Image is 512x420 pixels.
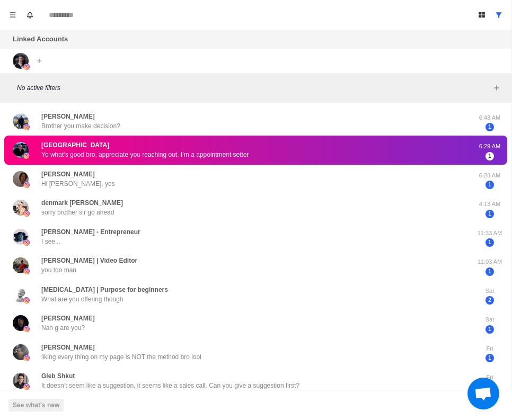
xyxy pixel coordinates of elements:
button: Show all conversations [490,6,507,23]
span: 1 [485,354,494,362]
img: picture [13,53,29,69]
img: picture [13,257,29,273]
img: picture [23,297,30,303]
p: Fri [476,373,503,382]
button: See what's new [8,399,64,412]
p: Nah g are you? [41,323,85,333]
p: [PERSON_NAME] | Video Editor [41,256,137,265]
p: It doesn’t seem like a suggestion, it seems like a sales call. Can you give a suggestion first? [41,381,299,390]
img: picture [23,210,30,217]
span: 2 [485,296,494,305]
p: What are you offering though [41,294,123,304]
img: picture [23,326,30,332]
button: Add account [33,55,46,67]
img: picture [13,315,29,331]
img: picture [23,268,30,274]
p: 6:43 AM [476,113,503,122]
img: picture [23,182,30,188]
p: Brother you make decision? [41,121,120,131]
img: picture [23,124,30,130]
img: picture [23,383,30,390]
p: 4:13 AM [476,200,503,209]
img: picture [23,153,30,159]
span: 1 [485,210,494,218]
p: Sat [476,287,503,296]
p: denmark [PERSON_NAME] [41,198,123,208]
p: 11:33 AM [476,229,503,238]
img: picture [13,200,29,216]
img: picture [13,142,29,158]
img: picture [13,287,29,302]
p: [PERSON_NAME] [41,112,95,121]
img: picture [23,355,30,361]
p: [MEDICAL_DATA] | Purpose for beginners [41,285,168,294]
span: 1 [485,325,494,334]
p: Sat [476,315,503,324]
img: picture [13,373,29,389]
img: picture [23,64,30,70]
p: No active filters [17,83,490,93]
button: Board View [473,6,490,23]
p: you too man [41,265,76,275]
img: picture [13,171,29,187]
p: Fri [476,344,503,353]
p: sorry brother slr go ahead [41,208,114,217]
p: Linked Accounts [13,34,68,44]
p: I see... [41,237,60,246]
button: Add filters [490,82,503,94]
div: Open chat [467,378,499,409]
img: picture [13,113,29,129]
span: 1 [485,181,494,189]
span: 1 [485,267,494,276]
p: Hi [PERSON_NAME], yes [41,179,115,189]
img: picture [13,344,29,360]
p: [PERSON_NAME] - Entrepreneur [41,227,140,237]
p: 6:29 AM [476,142,503,151]
p: [PERSON_NAME] [41,343,95,352]
span: 1 [485,152,494,160]
p: [GEOGRAPHIC_DATA] [41,140,109,150]
p: [PERSON_NAME] [41,169,95,179]
button: Notifications [21,6,38,23]
p: Yo what’s good bro, appreciate you reaching out. I’m a appointment setter [41,150,249,159]
p: Gleb Shkut [41,371,75,381]
span: 1 [485,238,494,247]
span: 1 [485,123,494,131]
p: [PERSON_NAME] [41,314,95,323]
p: liking every thing on my page is NOT the method bro lool [41,352,201,362]
button: Menu [4,6,21,23]
p: 11:03 AM [476,257,503,266]
img: picture [13,229,29,245]
p: 6:28 AM [476,171,503,180]
img: picture [23,239,30,246]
